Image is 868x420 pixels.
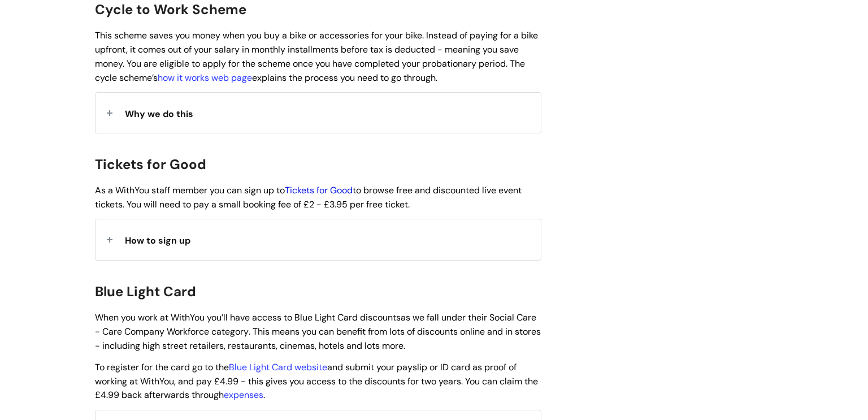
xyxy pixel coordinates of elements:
a: Tickets for Good [285,184,353,196]
span: How to sign up [125,235,190,246]
span: as we fall under their Social Care - Care Company Workforce category [95,311,536,337]
span: To register for the card go to the and submit your payslip or ID card as proof of working at With... [95,361,538,401]
a: Blue Light Card website [229,361,327,373]
span: Cycle to Work Scheme [95,1,246,18]
span: As a WithYou staff member you can sign up to to browse free and discounted live event tickets. Yo... [95,184,522,210]
a: expenses [224,389,263,401]
a: how it works web page [158,72,252,84]
span: This scheme saves you money when you buy a bike or accessories for your bike. Instead of paying f... [95,29,538,83]
span: Blue Light Card [95,283,196,300]
span: When you work at WithYou you’ll have access to Blue Light Card discounts . This means you can ben... [95,311,541,352]
span: Tickets for Good [95,155,206,173]
span: Why we do this [125,108,193,120]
